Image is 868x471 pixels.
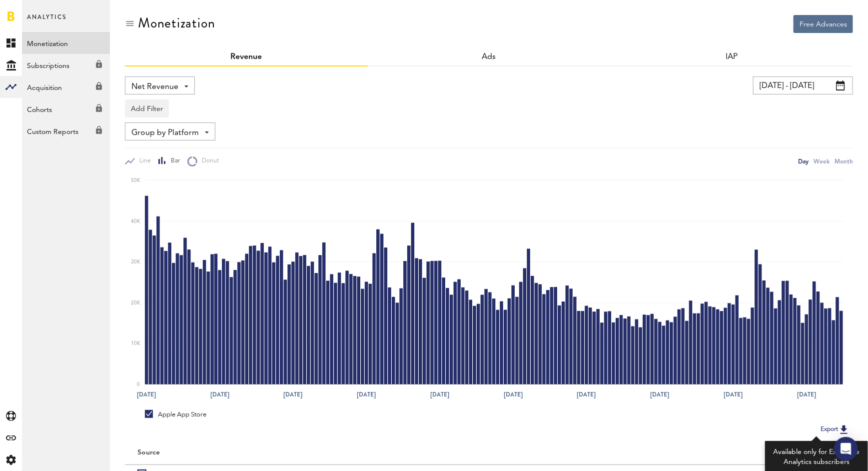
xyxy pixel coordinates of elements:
div: Month [835,156,853,166]
a: Custom Reports [22,120,110,142]
a: Revenue [230,53,262,61]
img: Export [838,423,850,435]
a: Acquisition [22,76,110,98]
text: [DATE] [650,390,669,399]
text: [DATE] [724,390,743,399]
text: [DATE] [430,390,449,399]
a: Cohorts [22,98,110,120]
span: Analytics [27,11,66,32]
text: 10K [131,341,140,346]
span: Support [21,7,57,16]
div: Apple App Store [145,410,206,419]
a: Monetization [22,32,110,54]
div: Week [814,156,830,166]
text: 0 [137,382,140,387]
text: [DATE] [504,390,523,399]
button: Free Advances [794,15,853,33]
a: IAP [726,53,738,61]
text: [DATE] [283,390,302,399]
text: 40K [131,219,140,224]
text: 50K [131,178,140,183]
span: Net Revenue [131,78,178,95]
button: Export [818,423,853,436]
text: 20K [131,300,140,305]
text: [DATE] [357,390,376,399]
div: Open Intercom Messenger [834,437,858,461]
span: Line [135,157,151,165]
text: [DATE] [577,390,596,399]
div: Available only for Executive Analytics subscribers [771,447,862,467]
span: Ads [482,53,496,61]
a: Subscriptions [22,54,110,76]
span: Group by Platform [131,124,199,141]
span: Bar [166,157,180,165]
text: 30K [131,259,140,264]
text: [DATE] [137,390,156,399]
text: [DATE] [210,390,229,399]
div: Day [798,156,809,166]
div: Period total [502,448,841,457]
div: Monetization [138,15,215,31]
div: Source [137,448,160,457]
span: Donut [197,157,219,165]
button: Add Filter [125,99,169,117]
text: [DATE] [797,390,816,399]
